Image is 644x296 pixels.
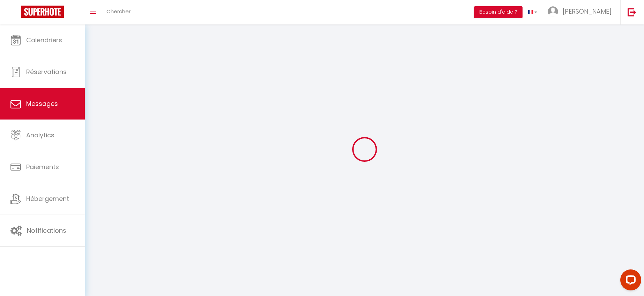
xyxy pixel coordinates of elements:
button: Besoin d'aide ? [474,6,523,18]
span: [PERSON_NAME] [563,7,612,16]
img: ... [548,6,558,17]
span: Paiements [26,163,59,171]
span: Analytics [26,131,54,139]
span: Notifications [27,226,66,235]
span: Chercher [106,8,131,15]
iframe: LiveChat chat widget [615,267,644,296]
span: Messages [26,99,58,108]
img: logout [628,8,636,16]
span: Calendriers [26,36,62,44]
span: Réservations [26,67,67,76]
img: Super Booking [21,6,64,18]
span: Hébergement [26,194,69,203]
